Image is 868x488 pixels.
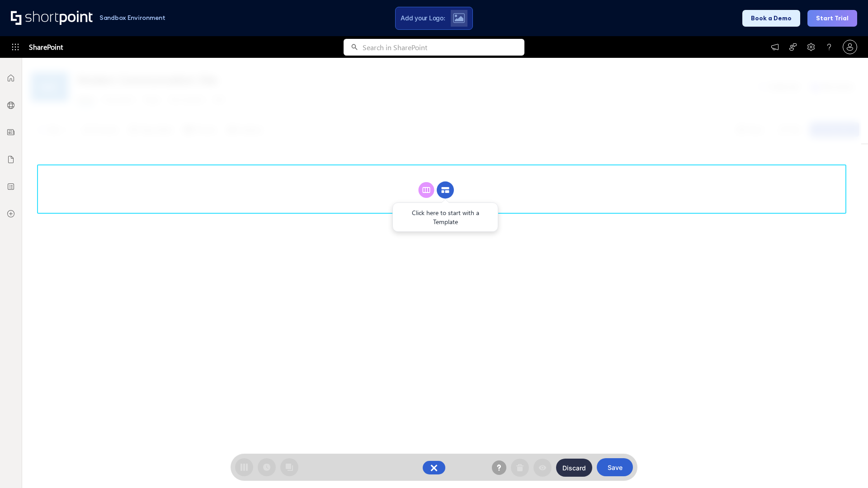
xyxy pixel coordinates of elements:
[99,15,165,20] h1: Sandbox Environment
[807,10,857,27] button: Start Trial
[742,10,800,27] button: Book a Demo
[401,14,445,22] span: Add your Logo:
[453,13,465,23] img: Upload logo
[29,36,63,58] span: SharePoint
[597,458,633,476] button: Save
[363,39,524,56] input: Search in SharePoint
[705,383,868,488] iframe: Chat Widget
[556,459,592,477] button: Discard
